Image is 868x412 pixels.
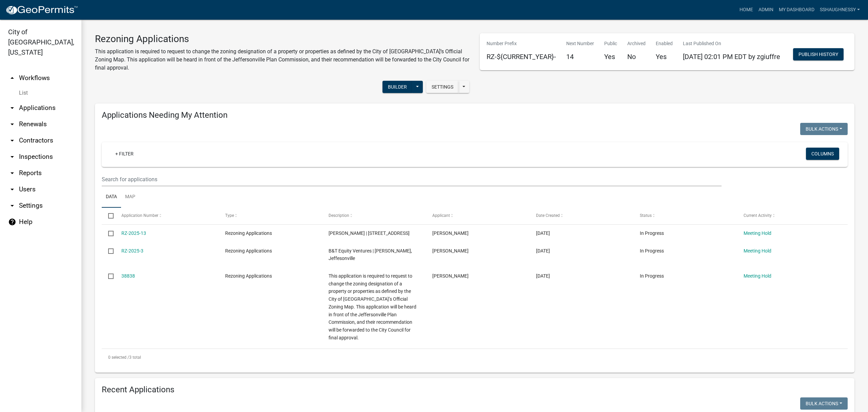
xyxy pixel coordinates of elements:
i: arrow_drop_down [8,153,16,161]
a: Meeting Hold [744,273,771,279]
span: Status [640,213,652,218]
datatable-header-cell: Description [322,208,426,224]
a: Map [121,186,139,208]
a: Home [737,3,756,16]
p: Enabled [656,40,673,47]
a: RZ-2025-13 [121,230,146,236]
a: Data [102,186,121,208]
i: arrow_drop_down [8,185,16,193]
a: Meeting Hold [744,248,771,254]
a: Admin [756,3,776,16]
button: Bulk Actions [800,123,848,135]
h3: Rezoning Applications [95,33,470,45]
button: Builder [382,81,412,93]
span: 03/04/2025 [536,248,550,254]
i: arrow_drop_down [8,202,16,210]
button: Publish History [793,48,844,60]
span: Rezoning Applications [225,273,272,279]
button: Settings [426,81,459,93]
h4: Applications Needing My Attention [102,110,848,120]
datatable-header-cell: Applicant [426,208,530,224]
span: In Progress [640,230,664,236]
span: 0 selected / [108,355,129,360]
input: Search for applications [102,172,722,186]
p: Last Published On [683,40,780,47]
span: 10/08/2025 [536,230,550,236]
wm-modal-confirm: Workflow Publish History [793,52,844,58]
h5: RZ-${CURRENT_YEAR}- [487,53,556,61]
span: Jacob Knigge | 5030 Hamburg Pike, Jeffersonville, IN 47130 [329,230,410,236]
i: arrow_drop_down [8,169,16,177]
datatable-header-cell: Status [633,208,737,224]
p: Number Prefix [487,40,556,47]
datatable-header-cell: Application Number [115,208,218,224]
datatable-header-cell: Current Activity [737,208,841,224]
span: This application is required to request to change the zoning designation of a property or propert... [329,273,416,340]
span: Current Activity [744,213,772,218]
button: Columns [806,148,839,160]
datatable-header-cell: Select [102,208,115,224]
span: In Progress [640,248,664,254]
a: My Dashboard [776,3,817,16]
span: In Progress [640,273,664,279]
span: Rezoning Applications [225,230,272,236]
i: arrow_drop_down [8,136,16,145]
p: Public [604,40,617,47]
a: RZ-2025-3 [121,248,143,254]
a: + Filter [110,148,139,160]
span: Jacob Knigge [432,230,469,236]
h5: Yes [604,53,617,61]
h5: Yes [656,53,673,61]
i: help [8,218,16,226]
p: This application is required to request to change the zoning designation of a property or propert... [95,48,470,72]
div: 3 total [102,349,848,366]
datatable-header-cell: Type [218,208,322,224]
span: [DATE] 02:01 PM EDT by zgiuffre [683,53,780,61]
span: Applicant [432,213,450,218]
span: MARK WINTERNHEIMER [432,273,469,279]
span: Jason Copperwaite [432,248,469,254]
span: Description [329,213,349,218]
i: arrow_drop_down [8,120,16,128]
button: Bulk Actions [800,397,848,410]
a: 38838 [121,273,135,279]
span: B&T Equity Ventures | Reeds Lane, Jeffesonville [329,248,412,261]
span: Date Created [536,213,560,218]
span: 04/21/2022 [536,273,550,279]
i: arrow_drop_down [8,104,16,112]
span: Rezoning Applications [225,248,272,254]
p: Archived [627,40,646,47]
p: Next Number [566,40,594,47]
a: Meeting Hold [744,230,771,236]
span: Type [225,213,234,218]
span: Application Number [121,213,158,218]
i: arrow_drop_up [8,74,16,82]
h5: 14 [566,53,594,61]
h4: Recent Applications [102,385,848,395]
datatable-header-cell: Date Created [530,208,633,224]
a: sshaughnessy [817,3,863,16]
h5: No [627,53,646,61]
